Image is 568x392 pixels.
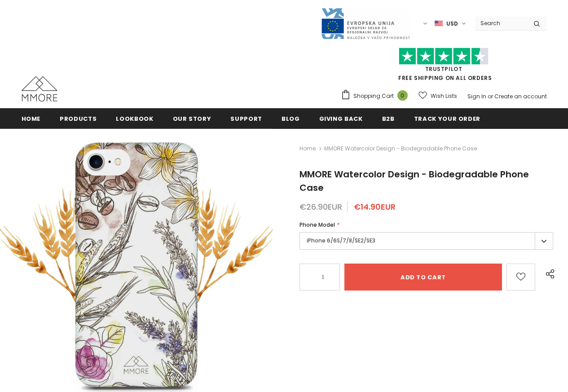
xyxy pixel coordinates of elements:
[319,108,363,128] a: Giving back
[414,115,480,123] span: Track your order
[60,108,97,128] a: Products
[321,7,410,40] img: Javni Razpis
[173,115,211,123] span: Our Story
[382,108,395,128] a: B2B
[116,115,153,123] span: Lookbook
[22,108,41,128] a: Home
[173,108,211,128] a: Our Story
[431,92,457,101] span: Wish Lists
[282,108,300,128] a: Blog
[341,52,547,82] span: FREE SHIPPING ON ALL ORDERS
[299,221,335,229] span: Phone Model
[321,19,410,27] a: Javni Razpis
[230,108,262,128] a: support
[414,108,480,128] a: Track your order
[299,168,529,194] span: MMORE Watercolor Design - Biodegradable Phone Case
[425,65,462,73] a: Trustpilot
[116,108,153,128] a: Lookbook
[324,143,477,154] span: MMORE Watercolor Design - Biodegradable Phone Case
[299,201,342,212] span: €26.90EUR
[446,19,458,28] span: USD
[399,48,489,65] img: Trust Pilot Stars
[397,90,408,101] span: 0
[353,92,394,101] span: Shopping Cart
[475,17,527,30] input: Search Site
[282,115,300,123] span: Blog
[344,264,502,291] input: Add to cart
[382,115,395,123] span: B2B
[319,115,363,123] span: Giving back
[435,20,443,27] img: USD
[488,92,493,100] span: or
[467,92,486,100] a: Sign In
[418,88,457,104] a: Wish Lists
[354,201,396,212] span: €14.90EUR
[341,89,412,103] a: Shopping Cart 0
[230,115,262,123] span: support
[60,115,97,123] span: Products
[22,115,41,123] span: Home
[22,76,57,101] img: MMORE Cases
[494,92,547,100] a: Create an account
[299,143,316,154] a: Home
[299,232,553,250] label: iPhone 6/6S/7/8/SE2/SE3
